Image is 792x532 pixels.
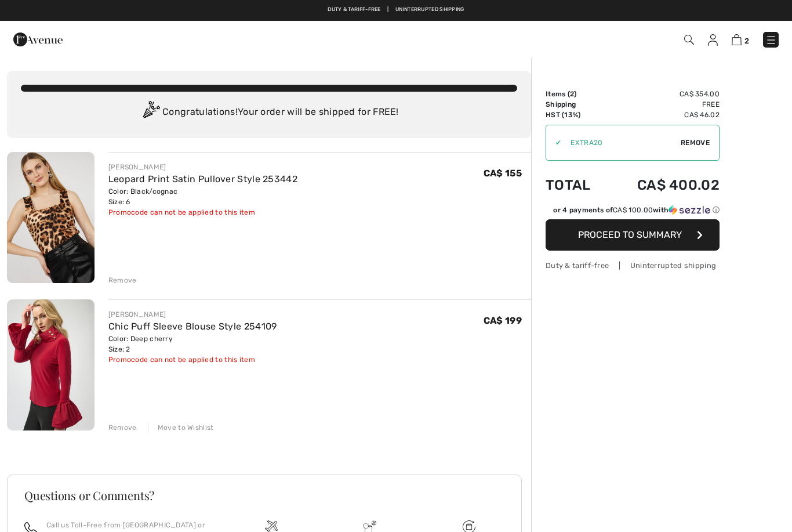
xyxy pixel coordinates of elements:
span: 2 [744,37,749,45]
div: Remove [108,275,137,285]
div: Color: Deep cherry Size: 2 [108,334,277,354]
div: Congratulations! Your order will be shipped for FREE! [21,101,517,124]
button: Proceed to Summary [546,219,720,251]
input: Promo code [561,125,681,160]
td: CA$ 400.02 [607,165,720,205]
a: 1ère Avenue [13,33,63,44]
span: CA$ 100.00 [613,206,653,214]
span: Proceed to Summary [578,229,682,240]
td: Items ( ) [546,89,607,99]
div: or 4 payments ofCA$ 100.00withSezzle Click to learn more about Sezzle [546,205,720,219]
div: Promocode can not be applied to this item [108,207,297,218]
img: Congratulation2.svg [139,101,162,124]
img: Sezzle [669,205,710,215]
span: Remove [681,137,710,148]
div: ✔ [546,137,561,148]
div: [PERSON_NAME] [108,162,297,172]
td: Total [546,165,607,205]
img: 1ère Avenue [13,28,63,51]
span: CA$ 199 [484,315,522,326]
div: Move to Wishlist [148,422,214,433]
a: 2 [732,32,749,46]
td: Free [607,99,720,110]
div: [PERSON_NAME] [108,309,277,320]
img: Leopard Print Satin Pullover Style 253442 [7,152,95,283]
h3: Questions or Comments? [24,490,504,501]
a: Leopard Print Satin Pullover Style 253442 [108,173,297,184]
span: CA$ 155 [484,168,522,179]
span: 2 [570,90,574,98]
a: Chic Puff Sleeve Blouse Style 254109 [108,321,277,332]
img: Chic Puff Sleeve Blouse Style 254109 [7,299,95,430]
div: Remove [108,422,137,433]
td: CA$ 354.00 [607,89,720,99]
div: Color: Black/cognac Size: 6 [108,186,297,207]
img: Menu [765,34,777,46]
img: My Info [708,34,718,46]
img: Shopping Bag [732,34,742,45]
div: Duty & tariff-free | Uninterrupted shipping [546,260,720,271]
img: Search [684,35,694,45]
div: Promocode can not be applied to this item [108,354,277,365]
td: Shipping [546,99,607,110]
td: HST (13%) [546,110,607,120]
div: or 4 payments of with [553,205,720,215]
td: CA$ 46.02 [607,110,720,120]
